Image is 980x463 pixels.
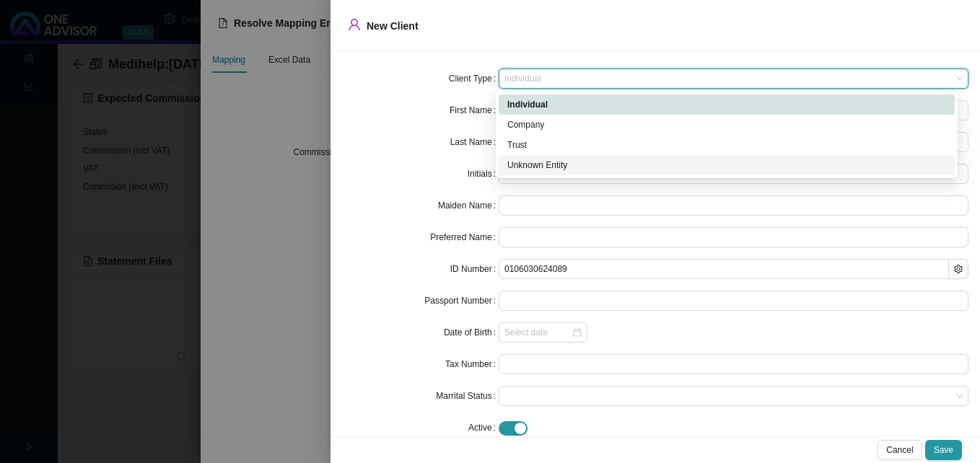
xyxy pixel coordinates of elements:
button: Save [925,440,962,460]
div: Company [507,118,946,132]
span: Individual [504,69,963,88]
label: Marrital Status [436,386,499,406]
span: New Client [367,20,419,32]
label: Maiden Name [438,195,499,216]
label: Date of Birth [444,322,499,343]
div: Unknown Entity [499,155,955,175]
span: Save [934,443,953,457]
span: Cancel [886,443,913,457]
label: ID Number [450,259,499,279]
div: Individual [499,94,955,115]
div: Trust [507,138,946,152]
div: Individual [507,97,946,112]
label: Active [468,418,499,438]
span: user [348,18,361,31]
label: Initials [468,164,499,184]
label: First Name [450,100,499,120]
label: Client Type [449,69,499,89]
label: Preferred Name [430,227,499,247]
div: Unknown Entity [507,158,946,172]
span: setting [954,265,963,273]
label: Last Name [450,132,499,152]
div: Trust [499,135,955,155]
input: Select date [504,325,572,340]
button: Cancel [878,440,922,460]
label: Tax Number [445,354,499,374]
div: Company [499,115,955,135]
label: Passport Number [424,291,499,311]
